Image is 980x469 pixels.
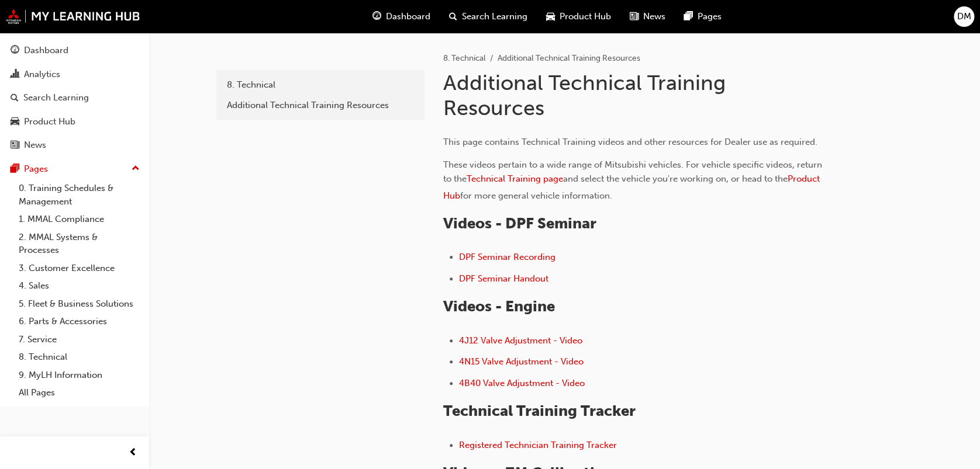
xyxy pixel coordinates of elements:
span: search-icon [11,93,19,103]
span: Search Learning [462,10,527,23]
span: search-icon [449,9,457,24]
a: Product Hub [5,111,144,133]
a: pages-iconPages [675,5,731,29]
button: Pages [5,158,144,180]
a: Search Learning [5,87,144,109]
a: Dashboard [5,40,144,61]
a: 6. Parts & Accessories [14,312,144,331]
span: Pages [698,10,722,23]
img: mmal [6,9,140,24]
a: All Pages [14,384,144,402]
a: DPF Seminar Handout [459,273,548,284]
a: 4N15 Valve Adjustment - Video [459,356,584,367]
span: and select the vehicle you're working on, or head to the [563,173,788,184]
a: 4. Sales [14,277,144,295]
a: 0. Training Schedules & Management [14,179,144,210]
span: chart-icon [11,70,19,80]
a: Technical Training page [467,173,563,184]
span: Technical Training Tracker [443,402,636,420]
a: Registered Technician Training Tracker [459,440,617,450]
a: 8. Technical [14,348,144,366]
span: Videos - DPF Seminar [443,214,596,232]
div: Additional Technical Training Resources [227,99,414,112]
span: car-icon [11,117,19,127]
span: These videos pertain to a wide range of Mitsubishi vehicles. For vehicle specific videos, return ... [443,159,824,184]
span: for more general vehicle information. [460,190,612,201]
div: Search Learning [23,91,89,105]
span: car-icon [546,9,555,24]
li: Additional Technical Training Resources [498,52,640,65]
a: DPF Seminar Recording [459,252,555,262]
a: Additional Technical Training Resources [221,95,420,116]
span: news-icon [630,9,639,24]
span: Dashboard [386,10,430,23]
a: 5. Fleet & Business Solutions [14,295,144,313]
a: guage-iconDashboard [363,5,440,29]
div: Pages [24,162,48,176]
span: guage-icon [372,9,381,24]
span: Videos - Engine [443,297,555,315]
a: 8. Technical [221,75,420,95]
a: 4B40 Valve Adjustment - Video [459,378,585,388]
a: 1. MMAL Compliance [14,210,144,228]
a: car-iconProduct Hub [537,5,620,29]
a: Product Hub [443,173,822,201]
span: pages-icon [11,164,19,175]
h1: Additional Technical Training Resources [443,70,827,121]
span: guage-icon [11,46,19,56]
a: 2. MMAL Systems & Processes [14,228,144,259]
span: This page contains Technical Training videos and other resources for Dealer use as required. [443,137,817,147]
span: Product Hub [560,10,611,23]
span: DM [957,10,971,23]
div: Product Hub [24,115,75,128]
span: prev-icon [129,446,137,460]
a: 3. Customer Excellence [14,259,144,277]
span: up-icon [132,161,140,176]
div: 8. Technical [227,78,414,92]
a: 4J12 Valve Adjustment - Video [459,335,582,346]
a: 7. Service [14,331,144,349]
a: news-iconNews [620,5,675,29]
div: Analytics [24,68,60,81]
a: News [5,134,144,156]
span: News [643,10,665,23]
a: 8. Technical [443,53,486,63]
a: search-iconSearch Learning [440,5,537,29]
a: Analytics [5,64,144,85]
span: pages-icon [684,9,693,24]
a: 9. MyLH Information [14,366,144,384]
button: DM [954,6,974,27]
span: news-icon [11,140,19,151]
div: Dashboard [24,44,68,57]
div: News [24,138,46,152]
button: DashboardAnalyticsSearch LearningProduct HubNews [5,37,144,158]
